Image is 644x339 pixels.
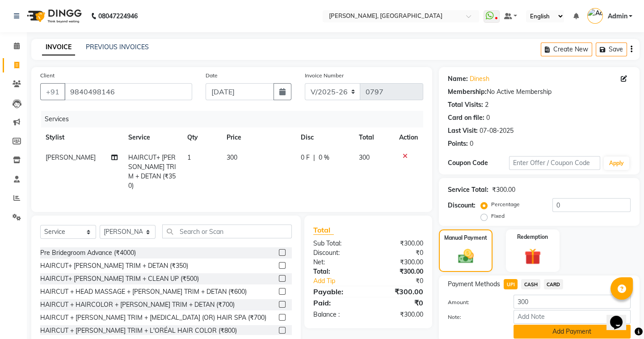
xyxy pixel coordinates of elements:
a: Add Tip [307,276,379,286]
div: HAIRCUT + HEAD MASSAGE + [PERSON_NAME] TRIM + DETAN (₹600) [40,287,247,297]
label: Client [40,72,55,80]
input: Add Note [514,310,631,324]
a: INVOICE [42,39,75,55]
div: ₹300.00 [368,310,430,319]
span: 0 % [319,153,329,162]
div: ₹300.00 [492,185,515,195]
th: Action [394,127,423,148]
div: HAIRCUT + [PERSON_NAME] TRIM + L'ORÉAL HAIR COLOR (₹800) [40,326,237,335]
button: Create New [541,42,592,56]
th: Service [123,127,182,148]
div: Balance : [307,310,368,319]
th: Total [354,127,394,148]
button: +91 [40,83,65,100]
div: Services [41,111,430,127]
div: ₹0 [379,276,430,286]
button: Add Payment [514,325,631,339]
span: HAIRCUT+ [PERSON_NAME] TRIM + DETAN (₹350) [128,153,176,190]
span: CARD [544,279,563,289]
img: _gift.svg [519,246,546,267]
div: Pre Bridegroom Advance (₹4000) [40,248,136,258]
div: Sub Total: [307,239,368,248]
span: 300 [359,153,370,161]
div: ₹300.00 [368,267,430,276]
div: HAIRCUT + HAIRCOLOR + [PERSON_NAME] TRIM + DETAN (₹700) [40,300,235,309]
label: Date [206,72,218,80]
div: ₹0 [368,248,430,258]
div: HAIRCUT+ [PERSON_NAME] TRIM + CLEAN UP (₹500) [40,274,199,284]
div: ₹300.00 [368,239,430,248]
input: Amount [514,295,631,309]
label: Note: [441,313,506,321]
div: 07-08-2025 [480,126,514,136]
div: No Active Membership [448,87,631,97]
a: Dinesh [470,74,489,84]
input: Search by Name/Mobile/Email/Code [64,83,192,100]
img: _cash.svg [453,247,479,265]
label: Fixed [491,212,505,220]
div: 0 [470,139,473,148]
div: ₹0 [368,297,430,308]
button: Save [596,42,627,56]
div: Points: [448,139,468,148]
div: HAIRCUT+ [PERSON_NAME] TRIM + DETAN (₹350) [40,261,188,271]
div: Discount: [307,248,368,258]
input: Enter Offer / Coupon Code [509,156,600,170]
th: Qty [182,127,221,148]
a: PREVIOUS INVOICES [86,43,149,51]
span: Total [313,225,334,235]
div: Paid: [307,297,368,308]
button: Apply [604,157,629,170]
label: Redemption [517,233,548,241]
div: Payable: [307,286,368,297]
label: Manual Payment [444,234,487,242]
label: Amount: [441,298,506,306]
label: Percentage [491,200,520,208]
th: Stylist [40,127,123,148]
div: Total: [307,267,368,276]
div: ₹300.00 [368,258,430,267]
th: Disc [295,127,354,148]
span: 0 F [301,153,310,162]
span: Admin [607,12,627,21]
div: Total Visits: [448,100,483,110]
div: 2 [485,100,488,110]
div: Membership: [448,87,487,97]
div: Coupon Code [448,158,509,168]
div: 0 [486,113,490,123]
label: Invoice Number [305,72,344,80]
span: | [313,153,315,162]
div: Name: [448,74,468,84]
img: Admin [587,8,603,24]
th: Price [221,127,296,148]
div: Service Total: [448,185,488,195]
span: CASH [521,279,540,289]
div: Discount: [448,201,476,210]
div: Last Visit: [448,126,478,136]
div: ₹300.00 [368,286,430,297]
span: 300 [227,153,237,161]
div: Net: [307,258,368,267]
span: UPI [504,279,518,289]
img: logo [23,4,84,29]
input: Search or Scan [162,225,292,238]
iframe: chat widget [606,303,635,330]
div: HAIRCUT + [PERSON_NAME] TRIM + [MEDICAL_DATA] (OR) HAIR SPA (₹700) [40,313,266,322]
span: Payment Methods [448,280,500,289]
span: [PERSON_NAME] [46,153,96,161]
b: 08047224946 [98,4,138,29]
span: 1 [187,153,191,161]
div: Card on file: [448,113,484,123]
